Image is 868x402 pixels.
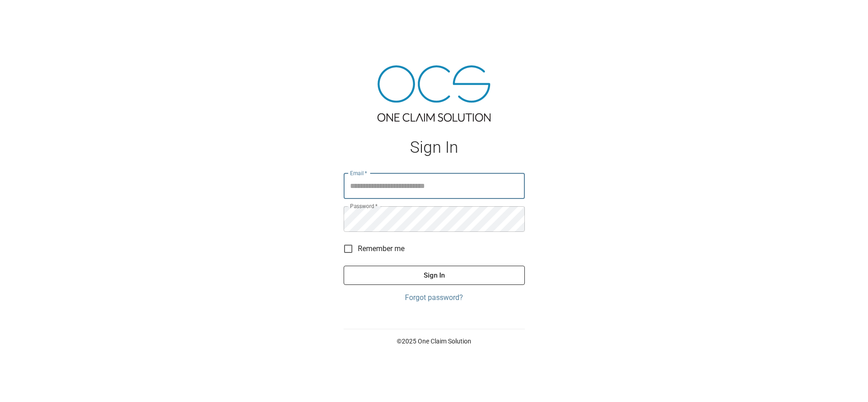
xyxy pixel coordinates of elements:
img: ocs-logo-tra.png [377,65,491,122]
img: ocs-logo-white-transparent.png [11,5,48,24]
a: Forgot password? [344,292,525,303]
label: Password [350,202,377,210]
button: Sign In [344,266,525,285]
p: © 2025 One Claim Solution [344,337,525,346]
label: Email [350,169,367,177]
span: Remember me [358,243,404,254]
h1: Sign In [344,138,525,157]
